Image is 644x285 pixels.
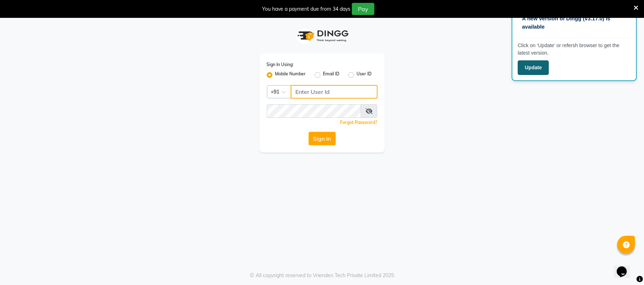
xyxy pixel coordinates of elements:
[357,71,372,79] label: User ID
[294,25,351,46] img: logo1.svg
[323,71,340,79] label: Email ID
[522,15,626,31] p: A new version of Dingg (v3.17.0) is available
[614,256,637,278] iframe: chat widget
[262,5,350,13] div: You have a payment due from 34 days
[518,60,549,75] button: Update
[267,61,294,68] label: Sign In Using:
[352,3,374,15] button: Pay
[309,132,336,145] button: Sign In
[275,71,306,79] label: Mobile Number
[267,104,361,118] input: Username
[518,42,631,57] p: Click on ‘Update’ or refersh browser to get the latest version.
[340,120,378,125] a: Forgot Password?
[291,85,378,99] input: Username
